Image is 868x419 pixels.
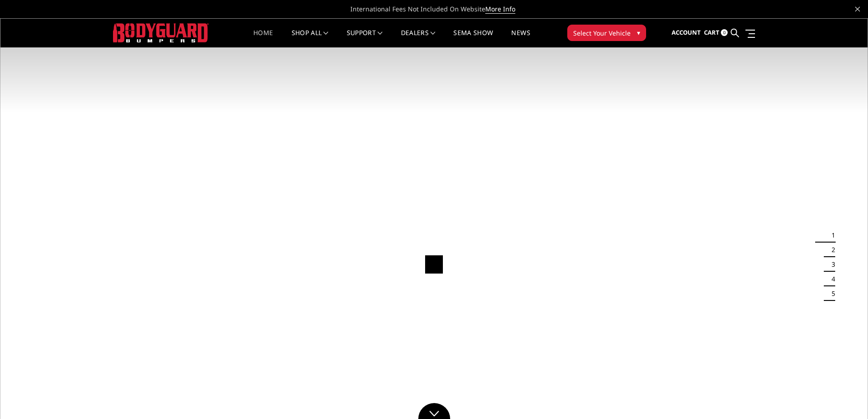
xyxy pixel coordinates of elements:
a: Account [672,21,701,45]
button: 1 of 5 [826,228,835,243]
button: 5 of 5 [826,286,835,301]
a: SEMA Show [453,30,493,47]
button: 3 of 5 [826,257,835,272]
span: Select Your Vehicle [573,28,631,38]
a: News [511,30,530,47]
button: Select Your Vehicle [567,25,646,41]
a: Click to Down [418,403,450,419]
button: 2 of 5 [826,243,835,257]
a: Home [253,30,273,47]
a: Cart 0 [704,21,728,45]
span: ▾ [637,28,640,37]
a: Support [347,30,383,47]
a: shop all [292,30,329,47]
a: More Info [485,5,515,14]
a: Dealers [401,30,436,47]
img: BODYGUARD BUMPERS [113,23,209,42]
button: 4 of 5 [826,272,835,286]
span: 0 [721,29,728,36]
span: Cart [704,28,719,36]
span: Account [672,28,701,36]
